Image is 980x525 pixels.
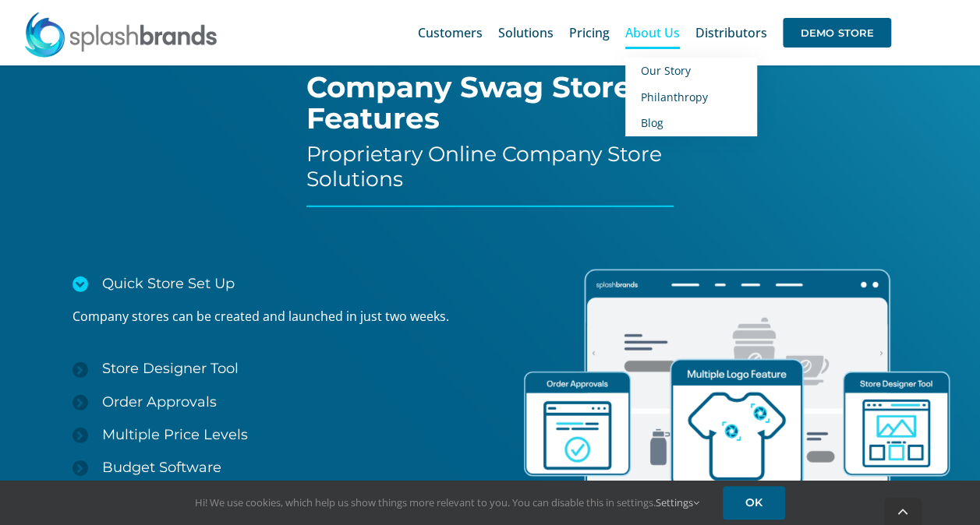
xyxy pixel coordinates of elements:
span: Order Approvals [102,393,217,410]
a: Multiple Price Levels [73,418,490,451]
a: Order Approvals [73,386,490,418]
span: Quick Store Set Up [102,275,235,292]
a: Store Designer Tool [73,352,490,385]
span: Philanthropy [641,90,708,104]
a: DEMO STORE [783,8,891,58]
nav: Main Menu Sticky [418,8,891,58]
span: Hi! We use cookies, which help us show things more relevant to you. You can disable this in setti... [195,495,699,509]
span: Multiple Price Levels [102,426,248,443]
a: Distributors [695,8,767,58]
span: Distributors [695,26,767,39]
span: About Us [625,26,680,39]
a: Settings [656,495,699,509]
span: DEMO STORE [783,18,891,48]
span: Customers [418,26,483,39]
a: Budget Software [73,451,490,484]
span: Proprietary Online Company Store Solutions [306,141,662,192]
a: Philanthropy [625,84,757,111]
span: Budget Software [102,459,221,476]
a: Quick Store Set Up [73,267,490,300]
span: Our Story [641,63,691,78]
a: Pricing [569,8,610,58]
img: SplashBrands.com Logo [23,11,218,58]
span: Solutions [498,26,554,39]
a: Customers [418,8,483,58]
span: Blog [641,115,663,130]
span: Pricing [569,26,610,39]
a: Blog [625,110,757,136]
p: Company stores can be created and launched in just two weeks. [73,308,490,325]
a: Our Story [625,58,757,84]
span: Store Designer Tool [102,360,239,377]
a: OK [723,486,785,520]
span: Company Swag Store Features [306,69,632,136]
